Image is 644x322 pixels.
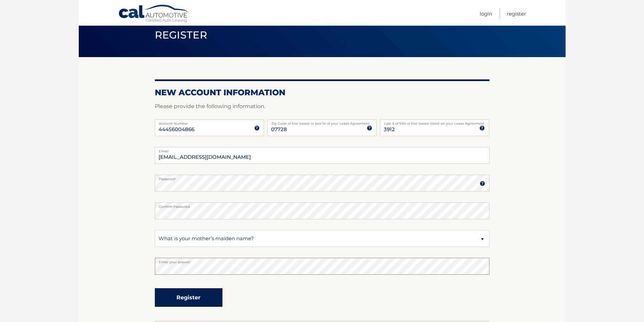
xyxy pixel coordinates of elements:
[155,147,490,164] input: Email
[155,258,490,263] label: Enter your answer
[267,119,377,125] label: Zip Code of first lessee in box 1b of your Lease Agreement
[480,8,492,19] a: Login
[155,119,264,136] input: Account Number
[155,202,490,208] label: Confirm Password
[155,147,490,152] label: Email
[267,119,377,136] input: Zip Code
[155,102,490,111] p: Please provide the following information.
[380,119,489,136] input: SSN or EIN (last 4 digits only)
[507,8,526,19] a: Register
[367,125,372,131] img: tooltip.svg
[380,119,489,125] label: Last 4 of SSN of first lessee listed on your Lease Agreement
[480,181,485,186] img: tooltip.svg
[155,29,208,41] span: Register
[155,175,490,180] label: Password
[155,119,264,125] label: Account Number
[155,288,222,307] button: Register
[479,125,485,131] img: tooltip.svg
[155,88,490,98] h2: New Account Information
[118,4,189,24] a: Cal Automotive
[254,125,260,131] img: tooltip.svg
